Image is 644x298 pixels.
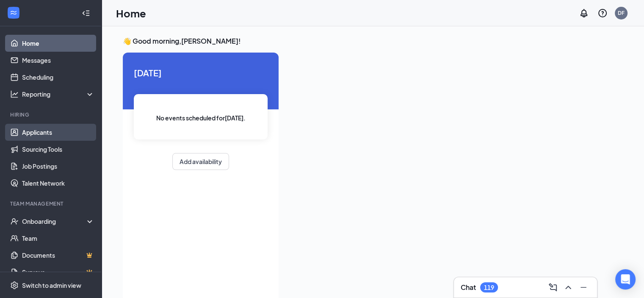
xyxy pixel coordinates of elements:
[123,36,623,46] h3: 👋 Good morning, [PERSON_NAME] !
[615,269,636,290] div: Open Intercom Messenger
[578,282,589,292] svg: Minimize
[116,6,146,20] h1: Home
[577,281,590,294] button: Minimize
[9,8,18,17] svg: WorkstreamLogo
[22,158,94,175] a: Job Postings
[10,281,19,290] svg: Settings
[22,230,94,247] a: Team
[22,90,95,98] div: Reporting
[618,9,625,17] div: DF
[10,90,19,98] svg: Analysis
[10,217,19,226] svg: UserCheck
[22,217,87,226] div: Onboarding
[546,281,560,294] button: ComposeMessage
[22,141,94,158] a: Sourcing Tools
[22,264,94,281] a: SurveysCrown
[22,52,94,69] a: Messages
[156,113,246,123] span: No events scheduled for [DATE] .
[10,200,93,207] div: Team Management
[22,175,94,192] a: Talent Network
[22,281,81,290] div: Switch to admin view
[10,111,93,118] div: Hiring
[22,247,94,264] a: DocumentsCrown
[22,69,94,86] a: Scheduling
[461,283,476,292] h3: Chat
[597,8,608,18] svg: QuestionInfo
[22,124,94,141] a: Applicants
[548,282,558,292] svg: ComposeMessage
[563,282,573,292] svg: ChevronUp
[22,35,94,52] a: Home
[579,8,589,18] svg: Notifications
[82,9,90,17] svg: Collapse
[484,284,494,291] div: 119
[561,281,575,294] button: ChevronUp
[134,66,268,79] span: [DATE]
[172,153,229,170] button: Add availability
